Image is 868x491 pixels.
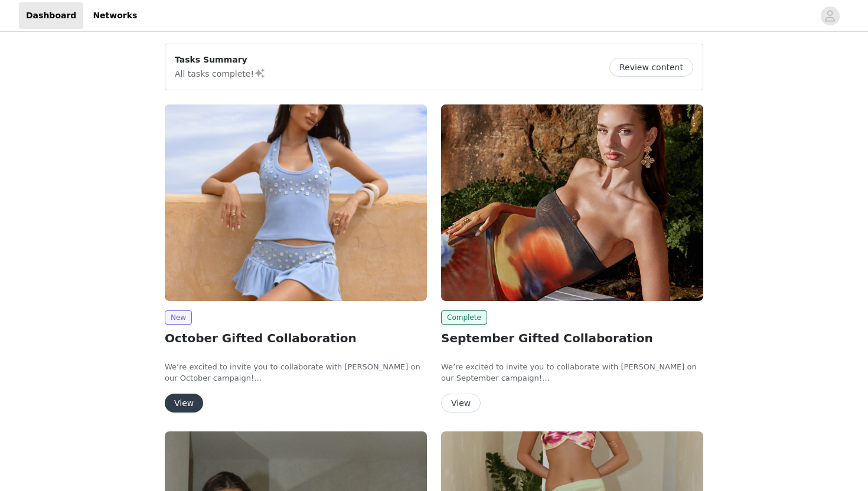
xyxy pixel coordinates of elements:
img: Peppermayo EU [165,104,427,301]
a: View [165,399,203,408]
a: Networks [86,2,144,29]
span: New [165,310,192,325]
h2: October Gifted Collaboration [165,329,427,347]
a: View [441,399,481,408]
p: We’re excited to invite you to collaborate with [PERSON_NAME] on our October campaign! [165,361,427,384]
button: View [441,394,481,413]
button: Review content [609,58,693,77]
p: Tasks Summary [175,54,266,66]
a: Dashboard [19,2,83,29]
img: Peppermayo EU [441,104,703,301]
span: Complete [441,310,487,325]
div: avatar [824,6,836,25]
button: View [165,394,203,413]
p: All tasks complete! [175,66,266,80]
h2: September Gifted Collaboration [441,329,703,347]
p: We’re excited to invite you to collaborate with [PERSON_NAME] on our September campaign! [441,361,703,384]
